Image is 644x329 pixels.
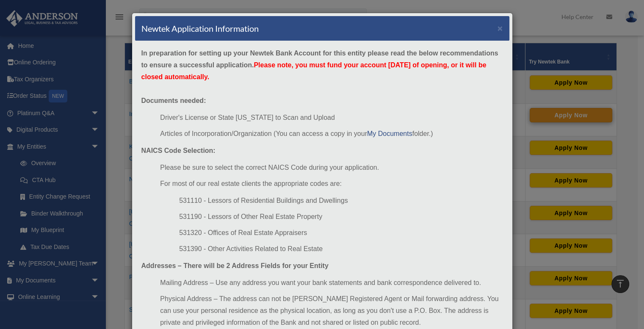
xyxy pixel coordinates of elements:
[367,130,412,137] a: My Documents
[141,61,486,80] span: Please note, you must fund your account [DATE] of opening, or it will be closed automatically.
[160,112,503,124] li: Driver's License or State [US_STATE] to Scan and Upload
[179,195,503,207] li: 531110 - Lessors of Residential Buildings and Dwellings
[160,162,503,174] li: Please be sure to select the correct NAICS Code during your application.
[179,243,503,255] li: 531390 - Other Activities Related to Real Estate
[141,50,498,80] strong: In preparation for setting up your Newtek Bank Account for this entity please read the below reco...
[141,262,329,269] strong: Addresses – There will be 2 Address Fields for your Entity
[141,97,206,104] strong: Documents needed:
[160,277,503,289] li: Mailing Address – Use any address you want your bank statements and bank correspondence delivered...
[141,22,259,34] h4: Newtek Application Information
[160,293,503,329] li: Physical Address – The address can not be [PERSON_NAME] Registered Agent or Mail forwarding addre...
[179,211,503,223] li: 531190 - Lessors of Other Real Estate Property
[498,24,503,33] button: ×
[160,178,503,190] li: For most of our real estate clients the appropriate codes are:
[160,128,503,140] li: Articles of Incorporation/Organization (You can access a copy in your folder.)
[141,147,216,154] strong: NAICS Code Selection:
[179,227,503,239] li: 531320 - Offices of Real Estate Appraisers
